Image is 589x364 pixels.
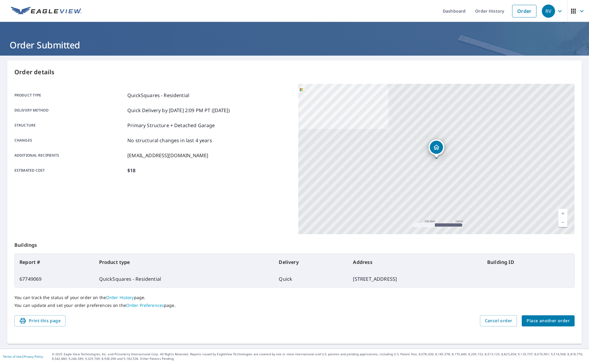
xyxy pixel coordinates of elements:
[14,122,125,129] p: Structure
[512,5,536,17] a: Order
[14,92,125,99] p: Product type
[274,271,348,287] td: Quick
[558,209,567,218] a: Current Level 17, Zoom In
[14,234,575,253] p: Buildings
[11,7,82,16] img: EV Logo
[127,152,208,159] p: [EMAIL_ADDRESS][DOMAIN_NAME]
[558,218,567,227] a: Current Level 17, Zoom Out
[106,295,134,300] a: Order History
[14,167,125,174] p: Estimated cost
[23,354,43,359] a: Privacy Policy
[14,68,575,77] p: Order details
[94,271,274,287] td: QuickSquares - Residential
[480,315,517,326] button: Cancel order
[3,354,22,359] a: Terms of Use
[19,317,61,325] span: Print this page
[15,254,94,271] th: Report #
[94,254,274,271] th: Product type
[7,39,582,51] h1: Order Submitted
[52,352,586,361] p: © 2025 Eagle View Technologies, Inc. and Pictometry International Corp. All Rights Reserved. Repo...
[14,303,575,308] p: You can update and set your order preferences on the page.
[127,167,135,174] p: $18
[348,254,482,271] th: Address
[482,254,574,271] th: Building ID
[127,107,230,114] p: Quick Delivery by [DATE] 2:09 PM PT ([DATE])
[542,5,555,18] div: RV
[127,137,212,144] p: No structural changes in last 4 years
[127,122,215,129] p: Primary Structure + Detached Garage
[522,315,575,326] button: Place another order
[14,295,575,300] p: You can track the status of your order on the page.
[15,271,94,287] td: 67749069
[14,107,125,114] p: Delivery method
[485,317,512,325] span: Cancel order
[127,92,189,99] p: QuickSquares - Residential
[14,315,65,326] button: Print this page
[429,139,444,158] div: Dropped pin, building 1, Residential property, 5500 Hammock Dr Coral Gables, FL 33156
[126,302,164,308] a: Order Preferences
[527,317,570,325] span: Place another order
[274,254,348,271] th: Delivery
[3,355,43,358] p: |
[14,152,125,159] p: Additional recipients
[14,137,125,144] p: Changes
[348,271,482,287] td: [STREET_ADDRESS]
